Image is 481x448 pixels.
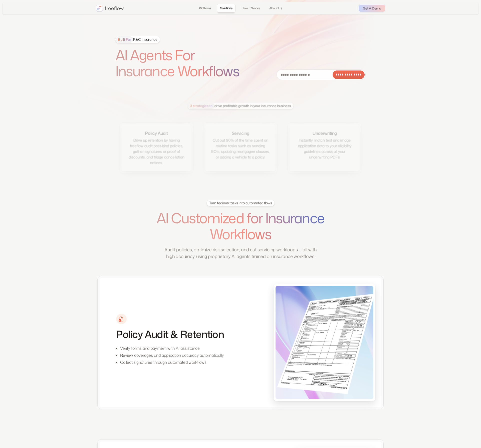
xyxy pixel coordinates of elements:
a: About Us [266,4,285,12]
a: home [96,5,124,12]
p: Audit policies, optimize risk selection, and cut servicing workloads — all with high accuracy, us... [162,246,319,260]
form: Email Form [277,69,366,80]
span: Built For [116,36,133,42]
p: Collect signatures through automated workflows [120,359,224,365]
div: Underwriting [313,130,337,136]
div: Servicing [232,130,249,136]
div: Policy Audit [145,130,168,136]
div: Cut out 90% of the time spent on routine tasks such as sending EOIs, updating mortgagee clauses, ... [211,137,270,160]
a: How It Works [238,4,263,12]
a: Get A Demo [359,5,385,12]
div: Instantly match text and image application data to your eligibility guidelines across all your un... [295,137,354,160]
a: Solutions [217,4,236,12]
a: Platform [196,4,214,12]
div: drive profitable growth in your insurance business [188,103,291,109]
span: 3 strategies to [188,103,214,109]
div: Turn tedious tasks into automated flows [209,200,272,205]
div: P&C Insurance [116,36,157,42]
h1: AI Customized for Insurance Workflows [145,210,336,242]
h1: AI Agents For Insurance Workflows [115,47,253,79]
h3: Policy Audit & Retention [116,328,224,340]
p: Verify forms and payment with AI assistance [120,345,224,351]
div: Drive up retention by having freeflow audit post-bind policies, gather signatures or proof of dis... [127,137,186,165]
p: Review coverages and application accuracy automatically [120,352,224,358]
